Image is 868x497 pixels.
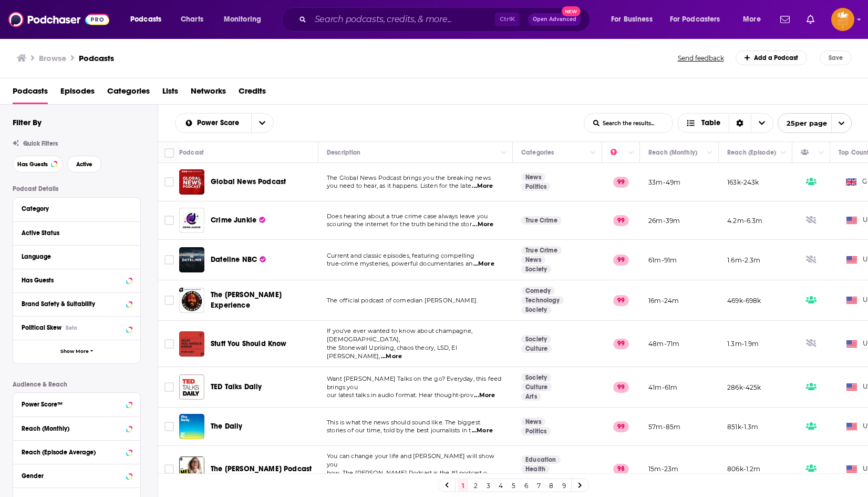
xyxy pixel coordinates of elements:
button: Send feedback [675,54,727,63]
p: 4.2m-6.3m [727,216,763,225]
span: More [743,12,761,27]
span: Has Guests [17,161,48,167]
img: The Mel Robbins Podcast [179,457,204,482]
span: Crime Junkie [211,216,256,225]
div: Active Status [22,229,125,237]
img: User Profile [831,8,854,31]
img: The Joe Rogan Experience [179,288,204,313]
p: 163k-243k [727,178,759,187]
button: Has Guests [13,156,63,173]
p: 99 [613,295,629,306]
span: Stuff You Should Know [211,339,287,348]
a: Podcasts [79,53,114,63]
span: The Global News Podcast brings you the breaking news [327,174,491,181]
span: 25 per page [778,115,827,131]
span: ...More [474,391,495,400]
p: 469k-698k [727,296,761,305]
p: Podcast Details [13,185,141,192]
span: Toggle select row [164,296,174,305]
button: open menu [123,11,175,28]
a: Society [521,373,551,382]
span: Toggle select row [164,216,174,225]
div: Sort Direction [729,114,751,133]
a: Dateline NBC [211,255,266,265]
p: 1.3m-1.9m [727,339,759,348]
a: Society [521,265,551,273]
span: You can change your life and [PERSON_NAME] will show you [327,452,494,468]
p: 16m-24m [648,296,679,305]
div: Reach (Episode Average) [22,449,123,456]
p: 98 [613,464,629,474]
a: 3 [483,479,493,492]
span: The Daily [211,422,243,431]
span: Credits [239,83,266,104]
button: Column Actions [777,147,790,159]
a: Education [521,455,561,464]
button: Save [820,50,852,65]
span: Does hearing about a true crime case always leave you [327,212,488,220]
span: ...More [472,220,493,229]
button: Show profile menu [831,8,854,31]
p: 15m-23m [648,464,678,473]
button: open menu [251,114,273,133]
p: 33m-49m [648,178,680,187]
span: ...More [472,182,493,190]
span: Show More [60,349,89,354]
span: you need to hear, as it happens. Listen for the late [327,182,471,189]
a: 4 [495,479,506,492]
a: 5 [508,479,519,492]
a: Crime Junkie [211,215,265,226]
button: open menu [778,113,852,133]
a: Categories [107,83,150,104]
a: News [521,256,545,264]
a: Arts [521,392,541,401]
span: Quick Filters [23,140,58,147]
img: TED Talks Daily [179,374,204,400]
button: Category [22,202,132,215]
button: Show More [13,340,140,363]
a: Global News Podcast [211,177,286,187]
button: open menu [604,11,666,28]
span: Political Skew [22,324,61,331]
span: how. The [PERSON_NAME] Podcast is the #1 podcast o [327,469,488,476]
span: Toggle select row [164,255,174,265]
span: For Podcasters [670,12,720,27]
button: Column Actions [587,147,600,159]
a: Show notifications dropdown [802,11,819,28]
div: Beta [66,324,77,331]
span: Global News Podcast [211,177,286,186]
p: 57m-85m [648,422,680,431]
span: Ctrl K [495,13,520,26]
div: Search podcasts, credits, & more... [292,7,600,32]
a: 7 [533,479,544,492]
a: News [521,173,545,181]
span: our latest talks in audio format. Hear thought-prov [327,391,473,399]
span: the Stonewall Uprising, chaos theory, LSD, El [PERSON_NAME], [327,344,457,360]
a: The [PERSON_NAME] Podcast [211,464,312,474]
span: Toggle select row [164,464,174,474]
p: 99 [613,177,629,187]
a: The Daily [211,421,243,432]
a: Episodes [60,83,95,104]
a: Lists [162,83,178,104]
span: This is what the news should sound like. The biggest [327,419,480,426]
img: Crime Junkie [179,208,204,233]
a: Society [521,335,551,343]
span: true-crime mysteries, powerful documentaries an [327,260,472,267]
h3: Browse [39,53,66,63]
p: 99 [613,382,629,392]
button: Column Actions [625,147,637,159]
a: True Crime [521,216,562,225]
a: 6 [521,479,531,492]
a: 9 [559,479,569,492]
a: Stuff You Should Know [211,339,287,349]
img: Global News Podcast [179,169,204,195]
span: ...More [472,427,493,435]
img: Stuff You Should Know [179,331,204,357]
button: open menu [736,11,774,28]
span: Logged in as ShreveWilliams [831,8,854,31]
